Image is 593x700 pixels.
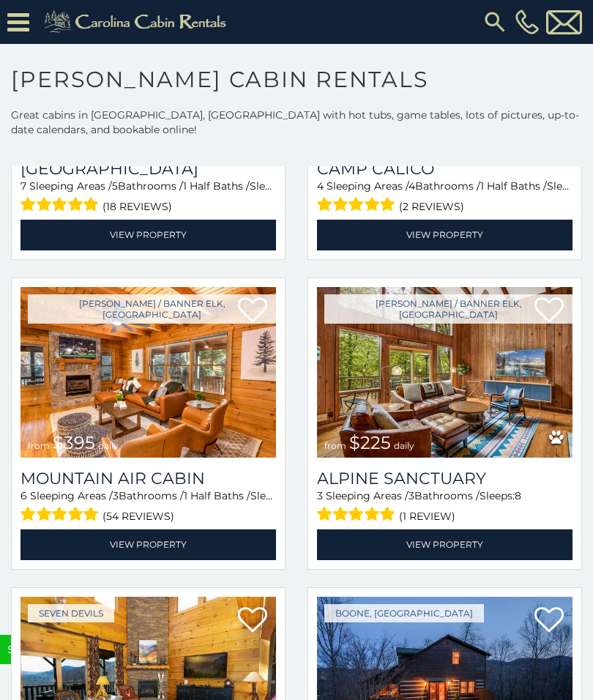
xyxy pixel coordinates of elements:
[238,606,267,636] a: Add to favorites
[512,10,542,34] a: [PHONE_NUMBER]
[324,604,484,622] a: Boone, [GEOGRAPHIC_DATA]
[20,159,276,179] h3: Mountainside Lodge
[317,220,573,250] a: View Property
[394,440,414,451] span: daily
[28,440,50,451] span: from
[37,7,239,37] img: Khaki-logo.png
[20,488,276,526] div: Sleeping Areas / Bathrooms / Sleeps:
[20,489,27,502] span: 6
[102,197,172,216] span: (18 reviews)
[317,529,573,559] a: View Property
[317,488,573,526] div: Sleeping Areas / Bathrooms / Sleeps:
[399,507,455,526] span: (1 review)
[28,294,276,324] a: [PERSON_NAME] / Banner Elk, [GEOGRAPHIC_DATA]
[113,489,119,502] span: 3
[184,489,250,502] span: 1 Half Baths /
[317,179,573,216] div: Sleeping Areas / Bathrooms / Sleeps:
[20,179,276,216] div: Sleeping Areas / Bathrooms / Sleeps:
[482,9,508,35] img: search-regular.svg
[409,489,414,502] span: 3
[53,432,95,453] span: $395
[20,220,276,250] a: View Property
[349,432,391,453] span: $225
[317,287,573,458] img: Alpine Sanctuary
[324,440,346,451] span: from
[409,179,415,193] span: 4
[480,179,547,193] span: 1 Half Baths /
[20,469,276,488] a: Mountain Air Cabin
[112,179,118,193] span: 5
[28,604,114,622] a: Seven Devils
[102,507,174,526] span: (54 reviews)
[317,469,573,488] a: Alpine Sanctuary
[20,529,276,559] a: View Property
[324,294,573,324] a: [PERSON_NAME] / Banner Elk, [GEOGRAPHIC_DATA]
[534,606,564,636] a: Add to favorites
[183,179,250,193] span: 1 Half Baths /
[20,287,276,458] a: Mountain Air Cabin from $395 daily
[317,287,573,458] a: Alpine Sanctuary from $225 daily
[317,489,323,502] span: 3
[98,440,119,451] span: daily
[20,179,26,193] span: 7
[317,159,573,179] a: Camp Calico
[317,179,324,193] span: 4
[20,159,276,179] a: [GEOGRAPHIC_DATA]
[399,197,464,216] span: (2 reviews)
[515,489,521,502] span: 8
[20,287,276,458] img: Mountain Air Cabin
